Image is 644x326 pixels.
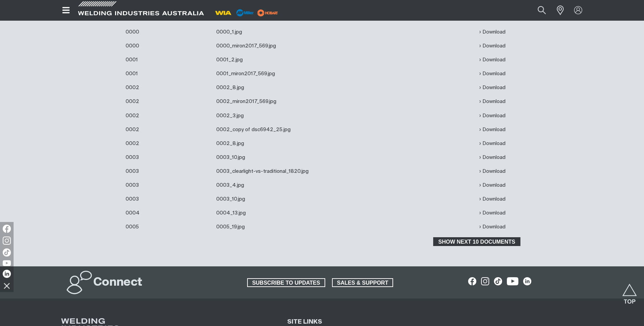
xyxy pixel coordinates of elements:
[479,112,505,120] a: Download
[124,25,215,39] td: 0000
[215,150,383,164] td: 0003_10.jpg
[215,206,383,220] td: 0004_13.jpg
[3,248,11,257] img: TikTok
[1,280,13,291] img: hide socials
[479,70,505,78] a: Download
[479,28,505,36] a: Download
[479,223,505,231] a: Download
[434,237,519,246] span: Show next 10 documents
[124,178,215,192] td: 0003
[215,39,383,53] td: 0000_miron2017_569.jpg
[215,178,383,192] td: 0003_4.jpg
[479,126,505,134] a: Download
[124,109,215,123] td: 0002
[248,278,325,287] span: SUBSCRIBE TO UPDATES
[479,167,505,175] a: Download
[479,42,505,50] a: Download
[479,195,505,203] a: Download
[93,275,142,290] h2: Connect
[124,150,215,164] td: 0003
[215,53,383,67] td: 0001_2.jpg
[622,284,637,299] button: Scroll to top
[479,209,505,217] a: Download
[332,278,393,287] a: SALES & SUPPORT
[124,67,215,81] td: 0001
[124,81,215,95] td: 0002
[255,10,280,15] a: miller
[215,192,383,206] td: 0003_10.jpg
[521,3,553,18] input: Product name or item number...
[479,84,505,91] a: Download
[215,25,383,39] td: 0000_1.jpg
[3,225,11,233] img: Facebook
[287,319,322,325] span: SITE LINKS
[215,164,383,178] td: 0003_clearlight-vs-traditional_1820.jpg
[255,8,280,18] img: miller
[124,53,215,67] td: 0001
[479,98,505,105] a: Download
[215,109,383,123] td: 0002_3.jpg
[3,260,11,266] img: YouTube
[215,220,383,234] td: 0005_19.jpg
[247,278,325,287] a: SUBSCRIBE TO UPDATES
[124,39,215,53] td: 0000
[3,270,11,278] img: LinkedIn
[479,154,505,161] a: Download
[215,123,383,137] td: 0002_copy of dsc6942_25.jpg
[333,278,393,287] span: SALES & SUPPORT
[433,237,520,246] button: Show next 10 documents
[124,192,215,206] td: 0003
[530,3,553,18] button: Search products
[479,181,505,189] a: Download
[124,123,215,137] td: 0002
[215,137,383,150] td: 0002_8.jpg
[479,140,505,147] a: Download
[124,137,215,150] td: 0002
[124,220,215,234] td: 0005
[124,95,215,108] td: 0002
[215,95,383,108] td: 0002_miron2017_569.jpg
[215,67,383,81] td: 0001_miron2017_569.jpg
[215,81,383,95] td: 0002_8.jpg
[124,206,215,220] td: 0004
[124,164,215,178] td: 0003
[3,237,11,245] img: Instagram
[479,56,505,64] a: Download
